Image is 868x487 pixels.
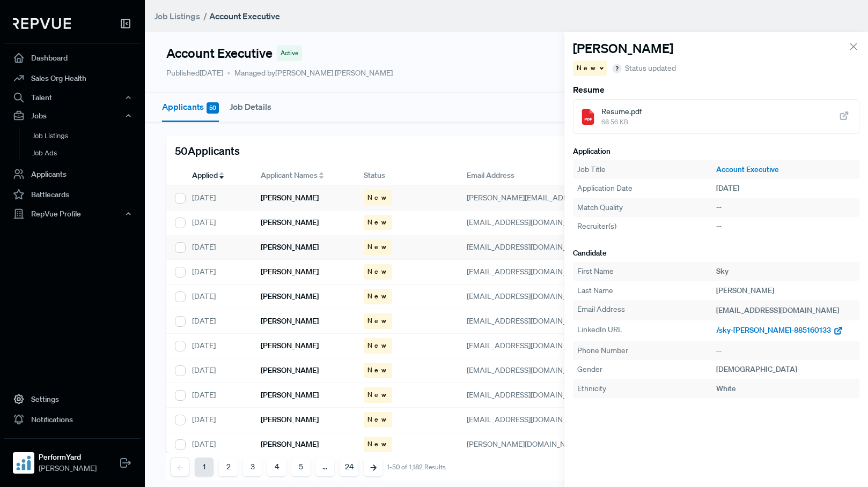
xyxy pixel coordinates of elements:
[364,170,385,181] span: Status
[340,458,358,476] button: 24
[577,266,716,277] div: First Name
[716,164,855,175] a: Account Executive
[230,93,271,121] button: Job Details
[4,48,141,68] a: Dashboard
[367,415,388,424] span: New
[716,221,722,231] span: --
[467,316,590,326] span: [EMAIL_ADDRESS][DOMAIN_NAME]
[4,88,141,107] button: Talent
[243,458,262,476] button: 3
[573,99,859,134] a: Resume.pdf68.56 KB
[4,164,141,184] a: Applicants
[601,106,642,117] span: Resume.pdf
[183,284,252,309] div: [DATE]
[716,202,855,213] div: --
[367,267,388,276] span: New
[467,193,648,203] span: [PERSON_NAME][EMAIL_ADDRESS][DOMAIN_NAME]
[171,458,446,476] nav: pagination
[19,145,155,162] a: Job Ads
[467,170,514,181] span: Email Address
[203,11,207,21] span: /
[716,183,855,194] div: [DATE]
[577,285,716,296] div: Last Name
[183,358,252,383] div: [DATE]
[192,170,218,181] span: Applied
[467,439,707,449] span: [PERSON_NAME][DOMAIN_NAME][EMAIL_ADDRESS][DOMAIN_NAME]
[166,68,223,79] p: Published [DATE]
[716,266,855,277] div: Sky
[166,46,273,61] h4: Account Executive
[219,458,238,476] button: 2
[261,267,319,276] h6: [PERSON_NAME]
[162,93,219,122] button: Applicants
[364,458,382,476] button: Next
[155,10,200,23] a: Job Listings
[39,452,97,463] strong: PerformYard
[183,408,252,432] div: [DATE]
[716,364,855,375] div: [DEMOGRAPHIC_DATA]
[261,317,319,326] h6: [PERSON_NAME]
[625,63,676,74] span: Status updated
[467,267,590,276] span: [EMAIL_ADDRESS][DOMAIN_NAME]
[261,292,319,301] h6: [PERSON_NAME]
[367,390,388,400] span: New
[183,334,252,358] div: [DATE]
[467,242,590,252] span: [EMAIL_ADDRESS][DOMAIN_NAME]
[261,391,319,400] h6: [PERSON_NAME]
[227,68,393,79] span: Managed by [PERSON_NAME] [PERSON_NAME]
[291,458,310,476] button: 5
[252,166,355,186] div: Toggle SortBy
[716,325,831,335] span: /sky-[PERSON_NAME]-885160133
[183,235,252,260] div: [DATE]
[577,63,598,73] span: New
[577,364,716,375] div: Gender
[577,164,716,175] div: Job Title
[4,205,141,223] div: RepVue Profile
[577,383,716,394] div: Ethnicity
[209,11,280,21] strong: Account Executive
[467,365,590,375] span: [EMAIL_ADDRESS][DOMAIN_NAME]
[4,107,141,125] button: Jobs
[13,18,71,29] img: RepVue
[467,218,590,227] span: [EMAIL_ADDRESS][DOMAIN_NAME]
[577,324,716,337] div: LinkedIn URL
[207,102,219,114] span: 50
[175,144,240,157] h5: 50 Applicants
[367,193,388,203] span: New
[261,218,319,227] h6: [PERSON_NAME]
[367,291,388,301] span: New
[15,454,32,471] img: PerformYard
[261,193,319,203] h6: [PERSON_NAME]
[183,432,252,457] div: [DATE]
[577,221,716,232] div: Recruiter(s)
[4,438,141,478] a: PerformYardPerformYard[PERSON_NAME]
[573,41,673,56] h4: [PERSON_NAME]
[573,249,859,258] h6: Candidate
[367,316,388,326] span: New
[716,305,839,315] span: [EMAIL_ADDRESS][DOMAIN_NAME]
[183,383,252,408] div: [DATE]
[716,285,855,296] div: [PERSON_NAME]
[573,147,859,156] h6: Application
[467,341,590,350] span: [EMAIL_ADDRESS][DOMAIN_NAME]
[281,48,298,58] span: Active
[183,186,252,211] div: [DATE]
[367,365,388,375] span: New
[4,389,141,409] a: Settings
[195,458,214,476] button: 1
[573,85,859,95] h6: Resume
[267,458,286,476] button: 4
[577,183,716,194] div: Application Date
[261,243,319,252] h6: [PERSON_NAME]
[367,242,388,252] span: New
[577,202,716,213] div: Match Quality
[716,325,843,335] a: /sky-[PERSON_NAME]-885160133
[716,345,855,356] div: --
[19,128,155,145] a: Job Listings
[467,390,590,400] span: [EMAIL_ADDRESS][DOMAIN_NAME]
[577,345,716,356] div: Phone Number
[4,184,141,205] a: Battlecards
[716,383,855,394] div: white
[367,439,388,449] span: New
